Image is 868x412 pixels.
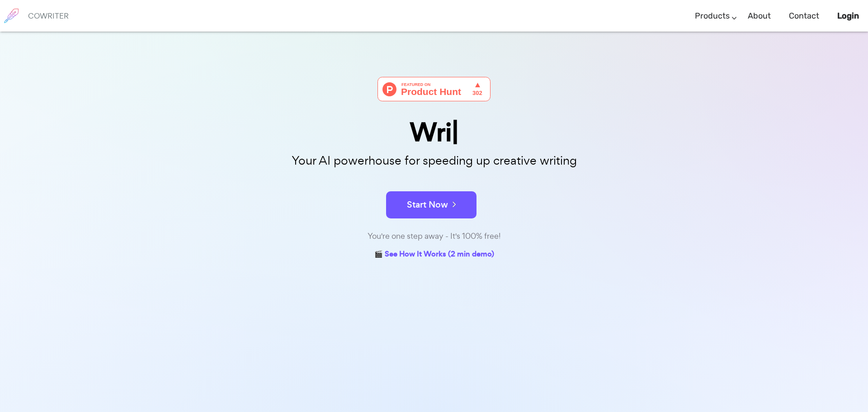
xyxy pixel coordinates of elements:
[748,3,771,29] a: About
[695,3,730,29] a: Products
[208,119,660,145] div: Wri
[208,151,660,170] p: Your AI powerhouse for speeding up creative writing
[386,191,476,218] button: Start Now
[789,3,819,29] a: Contact
[377,77,491,101] img: Cowriter - Your AI buddy for speeding up creative writing | Product Hunt
[28,12,69,20] h6: COWRITER
[837,11,859,21] b: Login
[208,230,660,243] div: You're one step away - It's 100% free!
[374,248,494,262] a: 🎬 See How It Works (2 min demo)
[837,3,859,29] a: Login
